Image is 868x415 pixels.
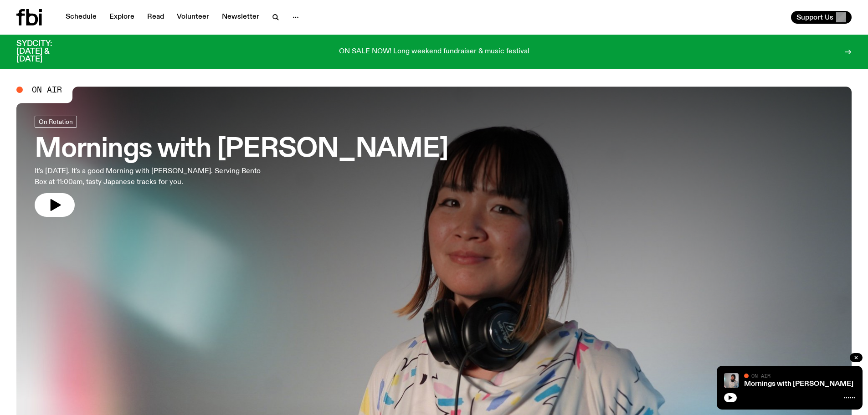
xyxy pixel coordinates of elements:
a: Volunteer [171,11,215,24]
p: It's [DATE]. It's a good Morning with [PERSON_NAME]. Serving Bento Box at 11:00am, tasty Japanese... [35,166,268,188]
h3: Mornings with [PERSON_NAME] [35,137,448,162]
span: On Air [32,86,62,94]
a: Mornings with [PERSON_NAME] [744,380,853,388]
a: Explore [104,11,140,24]
img: Kana Frazer is smiling at the camera with her head tilted slightly to her left. She wears big bla... [724,373,739,388]
h3: SYDCITY: [DATE] & [DATE] [16,40,75,63]
a: On Rotation [35,116,77,128]
a: Read [142,11,169,24]
p: ON SALE NOW! Long weekend fundraiser & music festival [339,48,529,56]
span: Support Us [796,13,833,21]
a: Schedule [60,11,102,24]
a: Newsletter [216,11,265,24]
button: Support Us [791,11,852,24]
a: Mornings with [PERSON_NAME]It's [DATE]. It's a good Morning with [PERSON_NAME]. Serving Bento Box... [35,116,448,217]
span: On Rotation [39,118,73,125]
span: On Air [751,373,770,379]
